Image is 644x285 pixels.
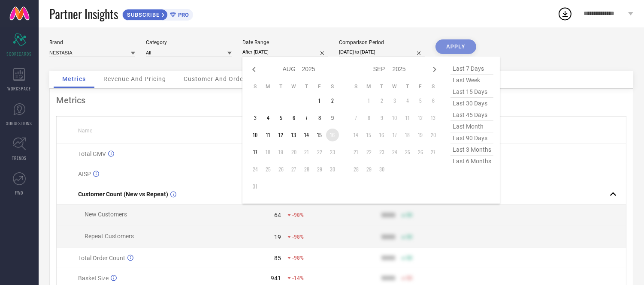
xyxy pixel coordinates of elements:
span: -14% [292,275,304,281]
td: Fri Sep 12 2025 [414,111,427,124]
span: last 15 days [450,86,493,98]
div: Open download list [557,6,573,21]
span: 50 [406,255,412,261]
td: Tue Sep 30 2025 [375,163,388,176]
td: Thu Sep 11 2025 [401,111,414,124]
th: Tuesday [275,83,287,90]
td: Sat Aug 30 2025 [326,163,339,176]
div: 9999 [381,212,395,219]
td: Tue Sep 02 2025 [375,94,388,107]
td: Mon Sep 22 2025 [363,146,375,159]
span: last 90 days [450,132,493,144]
td: Wed Sep 24 2025 [388,146,401,159]
div: Metrics [56,95,626,105]
span: Partner Insights [49,5,118,23]
td: Sun Sep 07 2025 [350,111,363,124]
span: Basket Size [78,275,109,282]
th: Thursday [300,83,313,90]
td: Thu Aug 28 2025 [300,163,313,176]
td: Fri Sep 19 2025 [414,129,427,141]
span: PRO [176,12,189,18]
td: Tue Sep 09 2025 [375,111,388,124]
td: Fri Aug 29 2025 [313,163,326,176]
td: Mon Sep 08 2025 [363,111,375,124]
th: Sunday [350,83,363,90]
td: Sun Aug 24 2025 [249,163,262,176]
td: Sat Aug 09 2025 [326,111,339,124]
td: Mon Aug 18 2025 [262,146,275,159]
input: Select comparison period [339,48,425,57]
td: Tue Aug 26 2025 [275,163,287,176]
td: Wed Aug 06 2025 [287,111,300,124]
td: Fri Aug 08 2025 [313,111,326,124]
span: AISP [78,171,91,177]
span: last 30 days [450,98,493,109]
a: SUBSCRIBEPRO [122,7,193,21]
td: Fri Sep 05 2025 [414,94,427,107]
td: Mon Sep 01 2025 [363,94,375,107]
div: 9999 [381,275,395,282]
span: SUBSCRIBE [123,12,162,18]
td: Sat Sep 06 2025 [427,94,440,107]
td: Sat Aug 23 2025 [326,146,339,159]
td: Tue Aug 05 2025 [275,111,287,124]
th: Tuesday [375,83,388,90]
td: Wed Aug 20 2025 [287,146,300,159]
th: Wednesday [287,83,300,90]
td: Wed Aug 27 2025 [287,163,300,176]
td: Thu Aug 14 2025 [300,129,313,141]
td: Mon Aug 04 2025 [262,111,275,124]
td: Sat Sep 27 2025 [427,146,440,159]
div: 9999 [381,255,395,261]
th: Friday [313,83,326,90]
span: FWD [15,189,24,196]
span: 50 [406,275,412,281]
span: Total Order Count [78,255,125,261]
div: 19 [274,234,281,240]
th: Friday [414,83,427,90]
span: TRENDS [12,155,27,161]
td: Sun Sep 21 2025 [350,146,363,159]
td: Fri Sep 26 2025 [414,146,427,159]
td: Wed Aug 13 2025 [287,129,300,141]
span: 50 [406,234,412,240]
td: Sun Aug 17 2025 [249,146,262,159]
span: last 6 months [450,156,493,167]
div: Previous month [249,64,259,75]
div: Category [146,39,232,45]
span: Total GMV [78,150,106,157]
td: Sat Sep 20 2025 [427,129,440,141]
td: Mon Aug 25 2025 [262,163,275,176]
th: Monday [262,83,275,90]
span: -98% [292,234,304,240]
td: Wed Sep 03 2025 [388,94,401,107]
td: Fri Aug 15 2025 [313,129,326,141]
span: WORKSPACE [8,85,31,92]
span: -98% [292,255,304,261]
span: last month [450,121,493,132]
span: last week [450,75,493,86]
td: Tue Aug 12 2025 [275,129,287,141]
span: Name [78,128,92,134]
td: Sat Sep 13 2025 [427,111,440,124]
div: 64 [274,212,281,219]
span: SUGGESTIONS [6,120,33,126]
td: Tue Sep 23 2025 [375,146,388,159]
span: last 3 months [450,144,493,156]
td: Sun Sep 28 2025 [350,163,363,176]
td: Sat Aug 16 2025 [326,129,339,141]
span: last 7 days [450,63,493,75]
td: Wed Sep 17 2025 [388,129,401,141]
div: Comparison Period [339,39,425,45]
td: Mon Sep 29 2025 [363,163,375,176]
td: Sat Aug 02 2025 [326,94,339,107]
div: Date Range [242,39,328,45]
th: Saturday [427,83,440,90]
div: Next month [429,64,440,75]
span: -98% [292,212,304,218]
th: Monday [363,83,375,90]
td: Thu Aug 07 2025 [300,111,313,124]
span: Repeat Customers [85,233,134,240]
td: Fri Aug 22 2025 [313,146,326,159]
div: 941 [271,275,281,282]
